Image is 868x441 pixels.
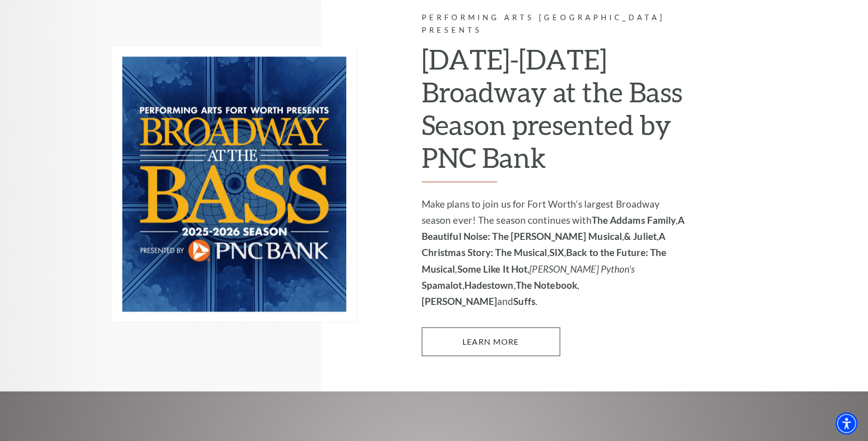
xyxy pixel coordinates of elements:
strong: A Christmas Story: The Musical [422,230,665,258]
div: Accessibility Menu [835,412,857,434]
strong: Some Like It Hot [457,263,527,274]
p: Performing Arts [GEOGRAPHIC_DATA] Presents [422,12,691,37]
strong: & Juliet [624,230,657,242]
strong: Back to the Future: The Musical [422,246,667,274]
strong: Suffs [513,295,535,306]
a: Learn More 2025-2026 Broadway at the Bass Season presented by PNC Bank [422,327,560,355]
strong: [PERSON_NAME] [422,295,497,306]
strong: The Notebook [515,279,577,290]
strong: The Addams Family [591,214,676,226]
em: [PERSON_NAME] Python's [529,263,635,274]
strong: Hadestown [464,279,513,290]
strong: Spamalot [422,279,462,290]
strong: SIX [549,246,564,258]
strong: A Beautiful Noise: The [PERSON_NAME] Musical [422,214,685,242]
h2: [DATE]-[DATE] Broadway at the Bass Season presented by PNC Bank [422,43,691,182]
p: Make plans to join us for Fort Worth’s largest Broadway season ever! The season continues with , ... [422,196,691,309]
